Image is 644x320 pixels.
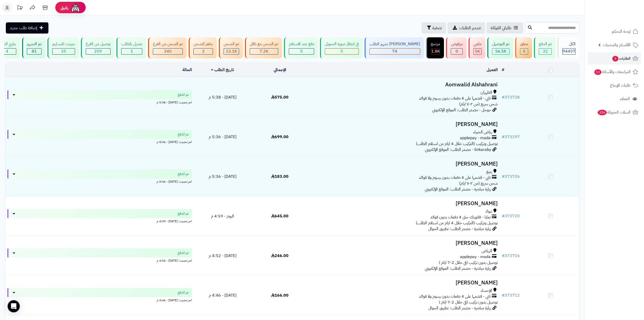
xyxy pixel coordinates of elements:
a: المراجعات والأسئلة13 [588,66,641,78]
a: #373728 [502,94,520,100]
span: 326 [597,110,607,116]
span: applepay - mada [460,135,491,141]
span: طلباتي المُوكلة [491,25,511,31]
a: تصدير الطلبات [448,22,485,34]
h3: [PERSON_NAME] [311,161,498,167]
span: 0 [341,48,343,54]
span: 183.00 [271,173,289,180]
a: ملغي 5K [468,37,486,58]
span: applepay - mada [460,254,491,260]
div: الكل [562,41,576,47]
span: الظهران [480,90,492,95]
a: تم التجهيز 81 [21,37,46,58]
span: [DATE] - 4:46 م [209,292,237,298]
a: طلباتي المُوكلة [487,22,523,34]
a: تم التوصيل 56.5K [486,37,514,58]
a: #373726 [502,173,520,180]
div: دفع عند الاستلام [289,41,314,47]
span: شحن سريع (من ٢-٧ ايام) [459,101,498,107]
span: 1 [131,48,133,54]
span: 7.2K [260,48,268,54]
span: تم الدفع [178,132,189,137]
span: 81 [32,48,37,54]
div: اخر تحديث: [DATE] - 5:36 م [7,179,192,184]
div: 0 [520,49,528,54]
span: 166.00 [271,292,289,298]
span: تصفية [432,25,442,31]
span: [DATE] - 5:38 م [209,94,237,100]
span: 645.00 [271,213,289,219]
a: #373712 [502,292,520,298]
div: 81 [27,49,41,54]
a: مرتجع 1.8K [425,37,445,58]
span: linkaraby - مصدر الطلب: الموقع الإلكتروني [425,147,491,153]
a: العملاء [588,93,641,105]
span: 4 [6,48,8,54]
span: 0 [523,48,525,54]
div: Open Intercom Messenger [8,300,20,312]
div: تم الشحن [224,41,239,47]
span: [DATE] - 4:52 م [209,253,237,259]
a: الإجمالي [274,67,286,73]
a: تاريخ الطلب [211,67,234,73]
a: #373197 [502,134,520,140]
span: الرياض [481,248,492,254]
div: 32 [539,49,551,54]
div: توصيل من الفرع [86,41,111,47]
span: 246.00 [271,253,289,259]
span: [DATE] - 5:36 م [209,134,237,140]
div: اخر تحديث: [DATE] - 4:46 م [7,297,192,302]
div: 2 [194,49,213,54]
span: إضافة طلب جديد [10,25,37,31]
span: الأقسام والمنتجات [603,41,631,49]
div: تم التوصيل [492,41,509,47]
div: 35 [52,49,75,54]
img: ai-face.png [70,3,81,13]
div: تم الشحن من الفرع [153,41,183,47]
div: مرفوض [451,41,463,47]
div: 0 [451,49,462,54]
div: اخر تحديث: [DATE] - 5:36 م [7,139,192,144]
a: تعديل بالطلب 1 [115,37,147,58]
a: #373716 [502,253,520,259]
div: 74 [370,49,420,54]
span: طلبات الإرجاع [610,82,631,89]
button: تصفية [422,22,446,34]
div: 259 [86,49,110,54]
span: جوجل - مصدر الطلب: الموقع الإلكتروني [432,107,491,113]
h3: [PERSON_NAME] [311,280,498,286]
span: 2 [202,48,205,54]
span: توصيل بدون تركيب (في خلال 2-7 ايام ) [439,299,498,305]
span: # [502,94,505,100]
span: السلات المتروكة [597,109,631,116]
span: تبوك [485,209,492,214]
span: تم الدفع [178,211,189,216]
span: ينبع [486,169,492,175]
span: الطلبات [612,55,631,62]
a: تم الدفع 32 [533,37,557,58]
a: [PERSON_NAME] تجهيز الطلب 74 [364,37,425,58]
a: طلبات الإرجاع [588,79,641,91]
span: 94457 [563,48,575,54]
span: لوحة التحكم [612,28,631,35]
a: تم الشحن 23.1K [218,37,244,58]
h3: Aomwalid Alshahrani [311,82,498,88]
div: 1806 [431,49,440,54]
a: مرفوض 0 [445,37,468,58]
div: اخر تحديث: [DATE] - 5:38 م [7,99,192,105]
span: 35 [61,48,66,54]
span: رياض الخبراء [473,129,492,135]
span: 699.00 [271,134,289,140]
span: تم الدفع [178,290,189,295]
span: رفيق [60,5,68,11]
div: 56502 [492,49,509,54]
span: تم الدفع [178,171,189,177]
span: # [502,292,505,298]
a: تحديثات المنصة [13,3,26,14]
span: # [502,253,505,259]
span: 13 [594,69,601,75]
a: توصيل من الفرع 259 [80,37,115,58]
span: توصيل وتركيب (التركيب خلال 4 ايام من استلام الطلب) [416,220,498,226]
div: خرجت للتسليم [52,41,75,47]
span: 0 [300,48,303,54]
